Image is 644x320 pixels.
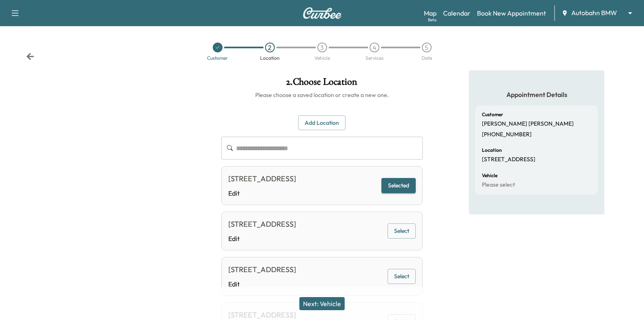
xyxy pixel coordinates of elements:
p: [PERSON_NAME] [PERSON_NAME] [482,120,574,128]
div: Back [26,52,34,61]
p: [PHONE_NUMBER] [482,131,532,138]
h1: 2 . Choose Location [221,77,423,91]
button: Add Location [298,115,345,131]
div: Location [260,56,280,61]
p: [STREET_ADDRESS] [482,156,535,163]
button: Selected [381,178,416,193]
div: [STREET_ADDRESS] [228,264,296,275]
div: Date [421,56,432,61]
div: Vehicle [314,56,330,61]
button: Select [388,223,416,239]
div: 4 [370,43,379,52]
button: Next: Vehicle [299,297,345,310]
a: Calendar [443,8,470,18]
div: 5 [422,43,432,52]
h6: Vehicle [482,173,497,178]
div: Customer [207,56,228,61]
button: Select [388,269,416,284]
span: Autobahn BMW [571,8,617,18]
p: Please select [482,181,515,189]
a: Edit [228,234,296,243]
div: [STREET_ADDRESS] [228,219,296,230]
a: Book New Appointment [477,8,546,18]
h6: Please choose a saved location or create a new one. [221,91,423,99]
h6: Customer [482,112,503,117]
h6: Location [482,148,502,153]
div: Beta [428,17,437,23]
div: 3 [317,43,327,52]
a: Edit [228,279,296,289]
a: Edit [228,188,296,198]
div: Services [365,56,383,61]
a: MapBeta [424,8,437,18]
div: 2 [265,43,275,52]
img: Curbee Logo [303,7,342,19]
div: [STREET_ADDRESS] [228,173,296,185]
h5: Appointment Details [475,90,598,99]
